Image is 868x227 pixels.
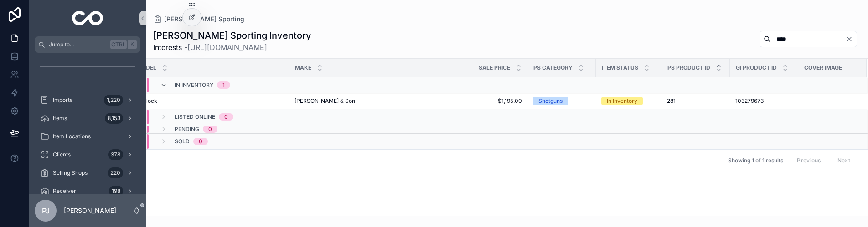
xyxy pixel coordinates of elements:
[533,97,590,105] a: Shotguns
[479,64,510,71] span: Sale Price
[294,97,355,105] span: [PERSON_NAME] & Son
[533,64,573,71] span: PS Category
[667,97,676,105] span: 281
[108,149,123,160] div: 378
[175,126,199,133] span: Pending
[35,92,140,108] a: Imports1,220
[136,97,284,105] a: Boxlock
[804,64,842,71] span: Cover Image
[53,96,72,104] span: Imports
[49,41,107,48] span: Jump to...
[295,64,311,71] span: Make
[153,42,311,53] span: Interests -
[35,183,140,199] a: Receiver198
[35,128,140,145] a: Item Locations
[199,138,202,145] div: 0
[187,43,267,52] a: [URL][DOMAIN_NAME]
[129,41,136,48] span: K
[607,97,637,105] div: In Inventory
[42,205,50,216] span: PJ
[105,113,123,124] div: 8,153
[409,97,522,105] a: $1,195.00
[35,36,140,53] button: Jump to...CtrlK
[53,187,76,195] span: Receiver
[175,138,190,145] span: Sold
[222,81,225,89] div: 1
[224,113,228,121] div: 0
[735,97,793,105] a: 103279673
[110,40,127,49] span: Ctrl
[294,97,398,105] a: [PERSON_NAME] & Son
[538,97,563,105] div: Shotguns
[602,64,638,71] span: Item Status
[29,53,146,194] div: scrollable content
[735,97,764,105] span: 103279673
[35,165,140,181] a: Selling Shops220
[601,97,656,105] a: In Inventory
[53,115,67,122] span: Items
[35,146,140,163] a: Clients378
[53,169,88,177] span: Selling Shops
[153,29,311,42] h1: [PERSON_NAME] Sporting Inventory
[136,97,157,105] span: Boxlock
[64,206,116,215] p: [PERSON_NAME]
[137,64,156,71] span: Model
[175,113,215,121] span: Listed Online
[799,97,804,105] span: --
[667,64,710,71] span: PS Product ID
[846,35,857,43] button: Clear
[728,157,783,164] span: Showing 1 of 1 results
[175,81,213,89] span: In Inventory
[153,15,244,24] a: [PERSON_NAME] Sporting
[104,95,123,106] div: 1,220
[53,133,91,140] span: Item Locations
[109,186,123,197] div: 198
[108,167,123,178] div: 220
[667,97,724,105] a: 281
[72,11,103,25] img: App logo
[35,110,140,126] a: Items8,153
[799,97,856,105] a: --
[736,64,777,71] span: GI Product ID
[164,15,244,24] span: [PERSON_NAME] Sporting
[53,151,71,158] span: Clients
[208,126,212,133] div: 0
